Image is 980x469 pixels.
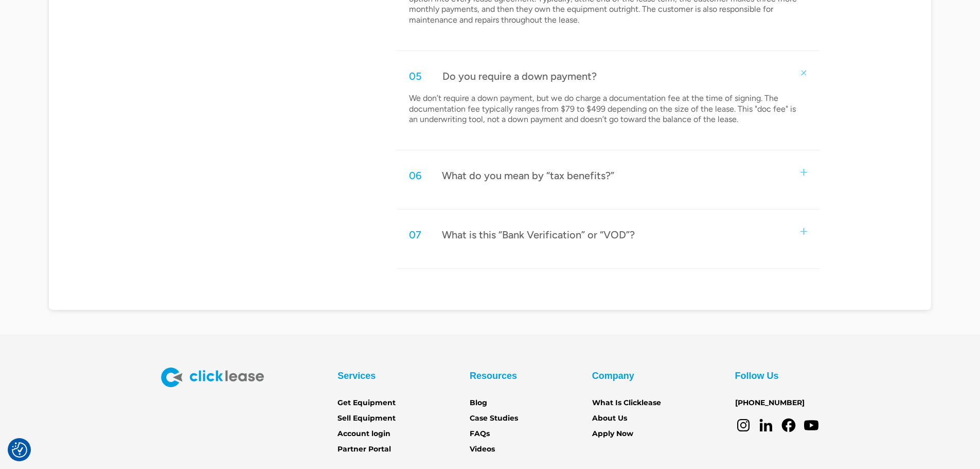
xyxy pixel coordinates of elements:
[470,368,517,384] div: Resources
[470,413,518,424] a: Case Studies
[800,228,807,235] img: small plus
[442,228,635,241] div: What is this “Bank Verification” or “VOD”?
[470,444,495,455] a: Videos
[409,70,422,83] div: 05
[337,413,396,424] a: Sell Equipment
[592,397,661,409] a: What Is Clicklease
[409,228,421,241] div: 07
[442,70,597,83] div: Do you require a down payment?
[799,68,808,77] img: small plus
[161,368,264,387] img: Clicklease logo
[337,428,390,440] a: Account login
[337,444,391,455] a: Partner Portal
[592,413,627,424] a: About Us
[735,368,779,384] div: Follow Us
[470,428,490,440] a: FAQs
[337,397,396,409] a: Get Equipment
[409,169,421,182] div: 06
[337,368,376,384] div: Services
[12,442,27,458] img: Revisit consent button
[592,368,634,384] div: Company
[592,428,633,440] a: Apply Now
[470,397,487,409] a: Blog
[409,93,804,125] p: We don’t require a down payment, but we do charge a documentation fee at the time of signing. The...
[800,169,807,176] img: small plus
[735,397,805,409] a: [PHONE_NUMBER]
[12,442,27,458] button: Consent Preferences
[442,169,614,182] div: What do you mean by “tax benefits?”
